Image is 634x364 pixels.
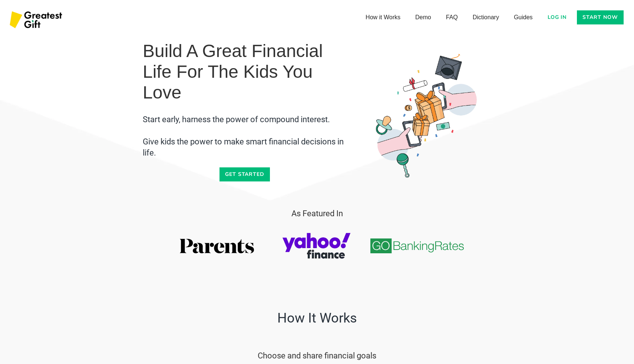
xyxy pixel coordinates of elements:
[219,167,270,181] a: Get started
[408,10,439,25] a: Demo
[7,7,66,33] a: home
[543,10,571,24] a: Log in
[465,10,506,25] a: Dictionary
[143,208,491,219] h3: As Featured In
[143,41,347,103] h1: Build a Great Financial Life for the Kids You Love
[258,350,376,361] h3: Choose and share financial goals
[577,10,624,24] a: Start now
[7,7,66,33] img: Greatest Gift Logo
[180,239,254,253] img: parents.com logo
[358,10,408,25] a: How it Works
[370,238,464,254] img: go banking rates logo
[143,114,347,158] h2: ⁠Start early, harness the power of compound interest. ⁠⁠Give kids the power to make smart financi...
[361,51,491,180] img: Gifting money to children - Greatest Gift
[506,10,540,25] a: Guides
[439,10,465,25] a: FAQ
[283,231,351,261] img: yahoo finance logo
